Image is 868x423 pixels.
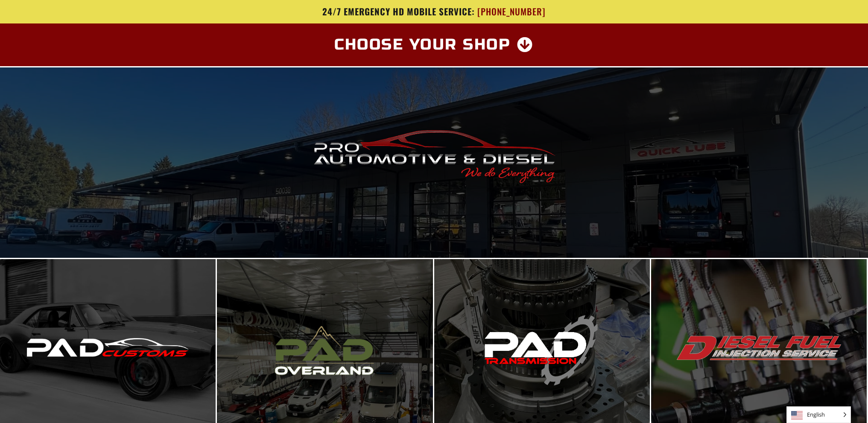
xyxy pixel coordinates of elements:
a: Choose Your Shop [324,32,544,58]
aside: Language selected: English [786,406,851,423]
span: English [787,407,850,423]
span: Choose Your Shop [334,37,511,53]
a: 24/7 Emergency HD Mobile Service: [PHONE_NUMBER] [184,6,684,17]
span: [PHONE_NUMBER] [477,6,546,17]
span: 24/7 Emergency HD Mobile Service: [322,5,475,18]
